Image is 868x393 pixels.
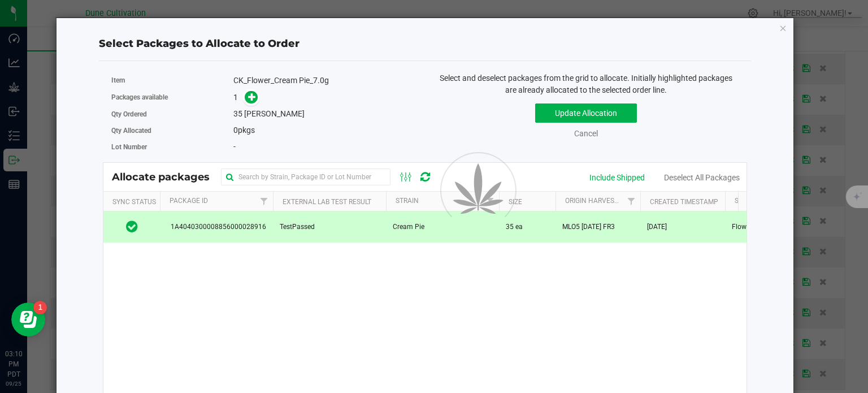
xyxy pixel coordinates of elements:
[170,197,208,205] a: Package Id
[111,142,233,152] label: Lot Number
[535,103,637,123] button: Update Allocation
[11,303,45,336] iframe: Resource center
[111,109,233,119] label: Qty Ordered
[562,222,615,232] span: MLO5 [DATE] FR3
[664,173,740,182] a: Deselect All Packages
[233,75,416,87] div: CK_Flower_Cream Pie_7.0g
[111,126,233,136] label: Qty Allocated
[440,74,732,94] span: Select and deselect packages from the grid to allocate. Initially highlighted packages are alread...
[589,172,645,184] div: Include Shipped
[735,197,778,205] a: Source Type
[393,222,424,232] span: Cream Pie
[574,129,598,138] a: Cancel
[112,198,156,206] a: Sync Status
[506,222,523,232] span: 35 ea
[280,222,315,232] span: TestPassed
[254,192,273,211] a: Filter
[283,198,371,206] a: External Lab Test Result
[396,197,419,205] a: Strain
[126,219,138,235] span: In Sync
[509,198,522,206] a: Size
[622,192,640,211] a: Filter
[233,109,242,118] span: 35
[233,142,236,151] span: -
[112,171,221,183] span: Allocate packages
[647,222,667,232] span: [DATE]
[233,126,238,135] span: 0
[233,126,255,135] span: pkgs
[565,197,622,205] a: Origin Harvests
[111,75,233,85] label: Item
[233,93,238,102] span: 1
[99,36,751,51] div: Select Packages to Allocate to Order
[221,169,390,185] input: Search by Strain, Package ID or Lot Number
[732,222,752,232] span: Flower
[167,222,266,232] span: 1A4040300008856000028916
[244,109,305,118] span: [PERSON_NAME]
[650,198,718,206] a: Created Timestamp
[111,92,233,102] label: Packages available
[33,301,47,314] iframe: Resource center unread badge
